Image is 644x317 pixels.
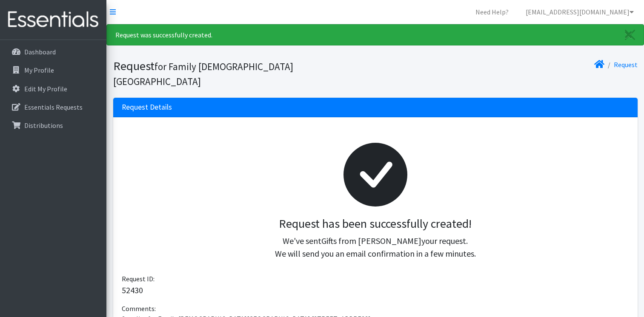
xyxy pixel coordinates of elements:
[469,3,515,20] a: Need Help?
[24,66,54,74] p: My Profile
[129,217,622,231] h3: Request has been successfully created!
[519,3,641,20] a: [EMAIL_ADDRESS][DOMAIN_NAME]
[3,43,103,60] a: Dashboard
[321,235,421,246] span: Gifts from [PERSON_NAME]
[122,284,629,297] p: 52430
[24,48,56,56] p: Dashboard
[3,6,103,34] img: HumanEssentials
[24,103,83,111] p: Essentials Requests
[122,275,155,283] span: Request ID:
[3,117,103,134] a: Distributions
[106,24,644,45] div: Request was successfully created.
[129,235,622,260] p: We've sent your request. We will send you an email confirmation in a few minutes.
[24,85,67,93] p: Edit My Profile
[113,60,293,88] small: for Family [DEMOGRAPHIC_DATA][GEOGRAPHIC_DATA]
[616,25,644,45] a: Close
[122,103,172,112] h3: Request Details
[3,62,103,79] a: My Profile
[122,304,156,313] span: Comments:
[3,80,103,97] a: Edit My Profile
[3,99,103,116] a: Essentials Requests
[113,59,372,88] h1: Request
[24,121,63,130] p: Distributions
[614,60,638,69] a: Request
